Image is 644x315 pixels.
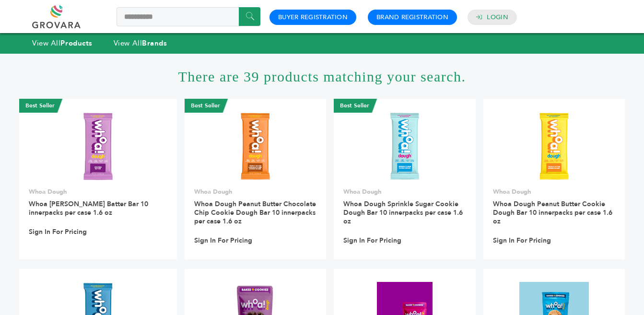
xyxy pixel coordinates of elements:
[493,187,616,196] p: Whoa Dough
[194,199,316,226] a: Whoa Dough Peanut Butter Chocolate Chip Cookie Dough Bar 10 innerpacks per case 1.6 oz
[29,187,167,196] p: Whoa Dough
[343,236,401,245] a: Sign In For Pricing
[343,199,463,226] a: Whoa Dough Sprinkle Sugar Cookie Dough Bar 10 innerpacks per case 1.6 oz
[32,38,93,48] a: View AllProducts
[60,38,92,48] strong: Products
[221,112,290,181] img: Whoa Dough Peanut Butter Chocolate Chip Cookie Dough Bar 10 innerpacks per case 1.6 oz
[63,112,133,181] img: Whoa Dough Brownie Batter Bar 10 innerpacks per case 1.6 oz
[142,38,167,48] strong: Brands
[376,13,448,22] a: Brand Registration
[519,112,589,181] img: Whoa Dough Peanut Butter Cookie Dough Bar 10 innerpacks per case 1.6 oz
[194,187,317,196] p: Whoa Dough
[19,54,625,99] h1: There are 39 products matching your search.
[278,13,348,22] a: Buyer Registration
[29,199,148,217] a: Whoa [PERSON_NAME] Batter Bar 10 innerpacks per case 1.6 oz
[487,13,508,22] a: Login
[114,38,167,48] a: View AllBrands
[493,236,551,245] a: Sign In For Pricing
[493,199,612,226] a: Whoa Dough Peanut Butter Cookie Dough Bar 10 innerpacks per case 1.6 oz
[370,112,440,181] img: Whoa Dough Sprinkle Sugar Cookie Dough Bar 10 innerpacks per case 1.6 oz
[29,228,87,236] a: Sign In For Pricing
[117,7,260,26] input: Search a product or brand...
[194,236,252,245] a: Sign In For Pricing
[343,187,466,196] p: Whoa Dough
